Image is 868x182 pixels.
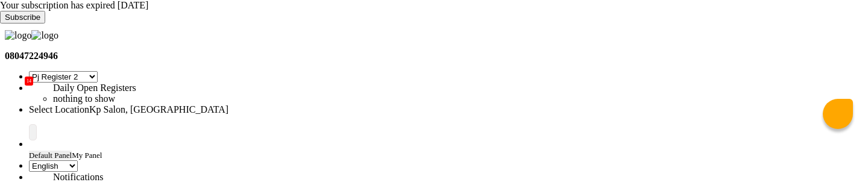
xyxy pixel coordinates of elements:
[5,51,58,61] b: 08047224946
[817,134,856,170] iframe: chat widget
[72,151,102,160] span: My Panel
[25,77,33,86] span: 14
[53,83,354,93] div: Daily Open Registers
[53,93,354,104] li: nothing to show
[31,30,58,41] img: logo
[29,151,72,160] span: Default Panel
[5,30,31,41] img: logo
